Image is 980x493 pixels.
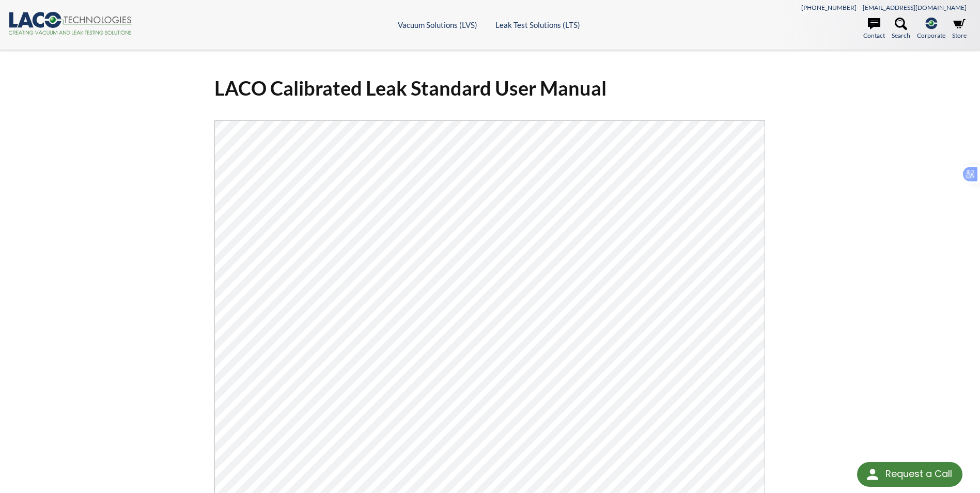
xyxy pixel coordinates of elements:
[857,462,962,487] div: Request a Call
[917,30,945,40] span: Corporate
[214,75,765,101] h1: LACO Calibrated Leak Standard User Manual
[398,20,477,29] a: Vacuum Solutions (LVS)
[952,18,967,40] a: Store
[863,4,967,11] a: [EMAIL_ADDRESS][DOMAIN_NAME]
[885,462,952,486] div: Request a Call
[863,18,885,40] a: Contact
[864,466,881,483] img: round button
[801,4,857,11] a: [PHONE_NUMBER]
[892,18,910,40] a: Search
[495,20,580,29] a: Leak Test Solutions (LTS)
